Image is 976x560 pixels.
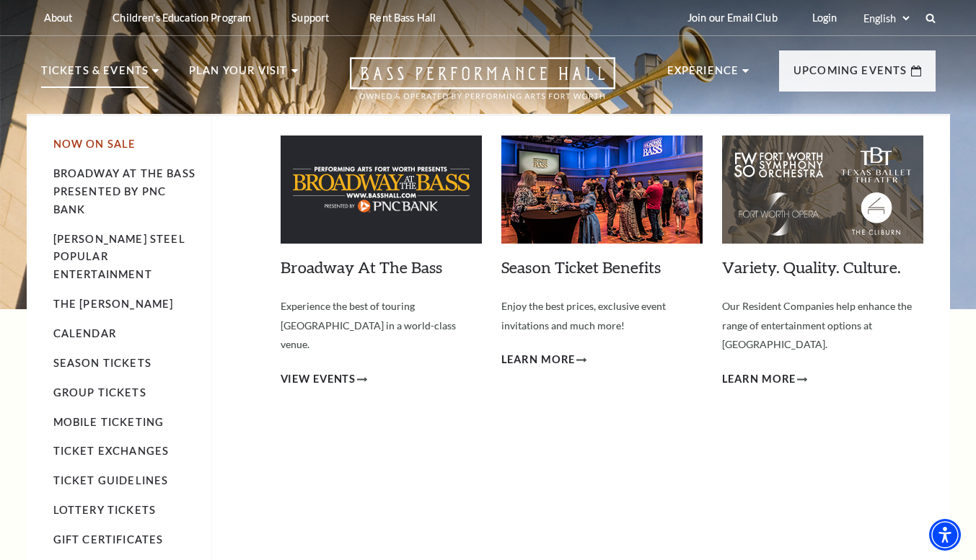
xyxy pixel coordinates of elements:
p: Enjoy the best prices, exclusive event invitations and much more! [501,297,703,335]
a: Ticket Exchanges [53,445,170,457]
a: Ticket Guidelines [53,474,169,486]
a: Season Ticket Benefits [501,257,661,277]
a: The [PERSON_NAME] [53,298,174,310]
p: Rent Bass Hall [369,12,436,24]
a: View Events [281,370,368,388]
a: Open this option [298,57,667,114]
span: Learn More [501,351,576,369]
a: Lottery Tickets [53,504,157,516]
span: View Events [281,370,356,388]
p: Experience the best of touring [GEOGRAPHIC_DATA] in a world-class venue. [281,297,482,355]
a: Now On Sale [53,138,136,150]
p: Tickets & Events [41,62,149,88]
p: Experience [667,62,739,88]
span: Learn More [722,370,796,388]
a: Broadway At The Bass [281,257,442,277]
p: Upcoming Events [793,62,907,88]
img: Season Ticket Benefits [501,135,703,244]
select: Select: [861,12,912,25]
img: Variety. Quality. Culture. [722,135,923,244]
a: Learn More Variety. Quality. Culture. [722,370,808,388]
a: Season Tickets [53,357,151,369]
a: Mobile Ticketing [53,416,164,428]
a: Learn More Season Ticket Benefits [501,351,587,369]
a: [PERSON_NAME] Steel Popular Entertainment [53,233,185,281]
p: Children's Education Program [113,12,251,24]
div: Accessibility Menu [929,519,961,551]
a: Group Tickets [53,386,146,399]
p: Our Resident Companies help enhance the range of entertainment options at [GEOGRAPHIC_DATA]. [722,297,923,355]
p: About [44,12,73,24]
img: Broadway At The Bass [281,135,482,244]
p: Plan Your Visit [189,62,288,88]
a: Broadway At The Bass presented by PNC Bank [53,167,195,215]
a: Gift Certificates [53,533,164,546]
a: Calendar [53,327,116,339]
p: Support [291,12,329,24]
a: Variety. Quality. Culture. [722,257,901,277]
